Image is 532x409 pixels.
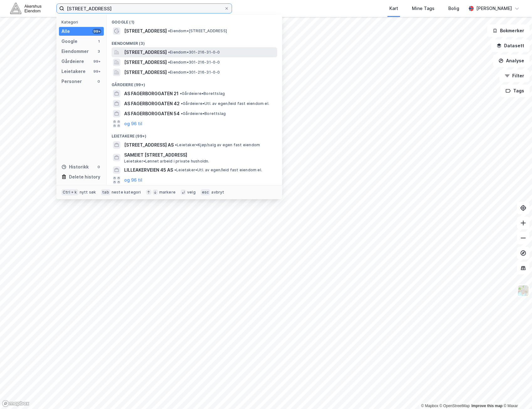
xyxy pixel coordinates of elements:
[476,5,512,12] div: [PERSON_NAME]
[61,48,89,55] div: Eiendommer
[448,5,459,12] div: Bolig
[168,50,170,54] span: •
[61,189,78,195] div: Ctrl + k
[181,101,183,106] span: •
[421,404,438,408] a: Mapbox
[487,24,529,37] button: Bokmerker
[124,100,180,107] span: AS FAGERBORGGATEN 42
[124,90,179,97] span: AS FAGERBORGGATEN 21
[96,79,101,84] div: 0
[159,190,176,195] div: markere
[175,142,260,148] span: Leietaker • Kjøp/salg av egen fast eiendom
[440,404,470,408] a: OpenStreetMap
[211,190,224,195] div: avbryt
[96,49,101,54] div: 3
[174,168,262,173] span: Leietaker • Utl. av egen/leid fast eiendom el.
[107,15,282,26] div: Google (1)
[61,58,84,65] div: Gårdeiere
[112,190,141,195] div: neste kategori
[92,69,101,74] div: 99+
[2,400,29,407] a: Mapbox homepage
[124,69,167,76] span: [STREET_ADDRESS]
[493,54,529,67] button: Analyse
[174,168,176,172] span: •
[180,91,182,96] span: •
[92,29,101,34] div: 99+
[168,70,220,75] span: Eiendom • 301-216-31-0-0
[168,28,170,33] span: •
[168,50,220,55] span: Eiendom • 301-216-31-0-0
[61,163,89,171] div: Historikk
[92,59,101,64] div: 99+
[124,151,275,159] span: SAMEIET [STREET_ADDRESS]
[61,78,82,85] div: Personer
[181,111,226,116] span: Gårdeiere • Borettslag
[124,59,167,66] span: [STREET_ADDRESS]
[124,120,142,127] button: og 96 til
[389,5,398,12] div: Kart
[124,141,174,149] span: [STREET_ADDRESS] AS
[168,60,220,65] span: Eiendom • 301-216-31-0-0
[96,164,101,169] div: 0
[101,189,110,195] div: tab
[124,110,180,117] span: AS FAGERBORGGATEN 54
[491,39,529,52] button: Datasett
[69,173,100,181] div: Delete history
[96,39,101,44] div: 1
[499,70,529,82] button: Filter
[80,190,96,195] div: nytt søk
[201,189,210,195] div: esc
[168,60,170,65] span: •
[501,379,532,409] div: Kontrollprogram for chat
[124,49,167,56] span: [STREET_ADDRESS]
[124,159,209,164] span: Leietaker • Lønnet arbeid i private husholdn.
[181,101,269,106] span: Gårdeiere • Utl. av egen/leid fast eiendom el.
[124,176,142,184] button: og 96 til
[61,28,70,35] div: Alle
[412,5,435,12] div: Mine Tags
[124,166,173,174] span: LILLEAKERVEIEN 45 AS
[107,77,282,89] div: Gårdeiere (99+)
[181,111,183,116] span: •
[61,38,77,45] div: Google
[107,36,282,47] div: Eiendommer (3)
[10,3,41,14] img: akershus-eiendom-logo.9091f326c980b4bce74ccdd9f866810c.svg
[61,20,104,24] div: Kategori
[180,91,225,96] span: Gårdeiere • Borettslag
[471,404,503,408] a: Improve this map
[517,285,529,297] img: Z
[500,85,529,97] button: Tags
[168,28,227,34] span: Eiendom • [STREET_ADDRESS]
[168,70,170,75] span: •
[107,129,282,140] div: Leietakere (99+)
[124,27,167,35] span: [STREET_ADDRESS]
[175,142,177,147] span: •
[64,4,224,13] input: Søk på adresse, matrikkel, gårdeiere, leietakere eller personer
[61,68,86,75] div: Leietakere
[187,190,196,195] div: velg
[501,379,532,409] iframe: Chat Widget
